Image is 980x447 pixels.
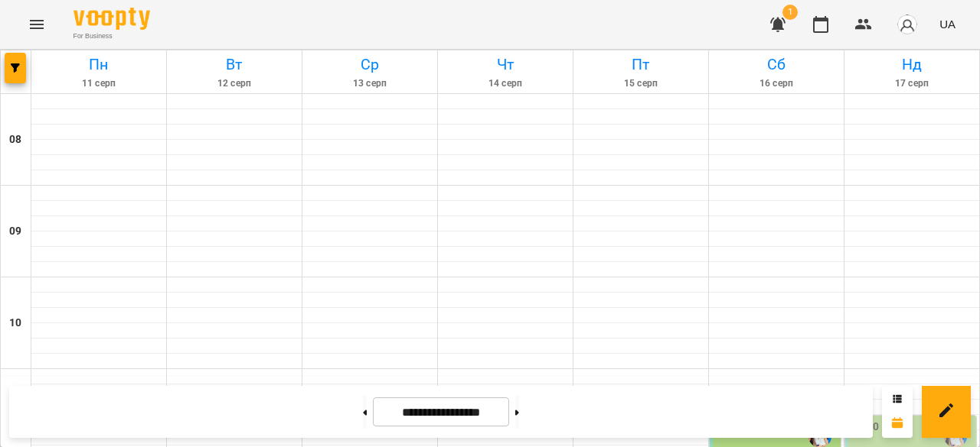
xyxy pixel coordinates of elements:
[847,76,977,91] h6: 17 серп
[73,31,150,41] span: For Business
[711,76,841,91] h6: 16 серп
[9,315,21,332] h6: 10
[18,6,55,43] button: Menu
[440,53,570,76] h6: Чт
[169,53,299,76] h6: Вт
[9,223,21,240] h6: 09
[169,76,299,91] h6: 12 серп
[933,10,962,38] button: UA
[73,8,150,30] img: Voopty Logo
[782,5,798,20] span: 1
[847,53,977,76] h6: Нд
[305,53,435,76] h6: Ср
[576,76,706,91] h6: 15 серп
[897,14,918,35] img: avatar_s.png
[711,53,841,76] h6: Сб
[440,76,570,91] h6: 14 серп
[576,53,706,76] h6: Пт
[9,131,21,148] h6: 08
[34,76,164,91] h6: 11 серп
[305,76,435,91] h6: 13 серп
[34,53,164,76] h6: Пн
[939,16,955,32] span: UA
